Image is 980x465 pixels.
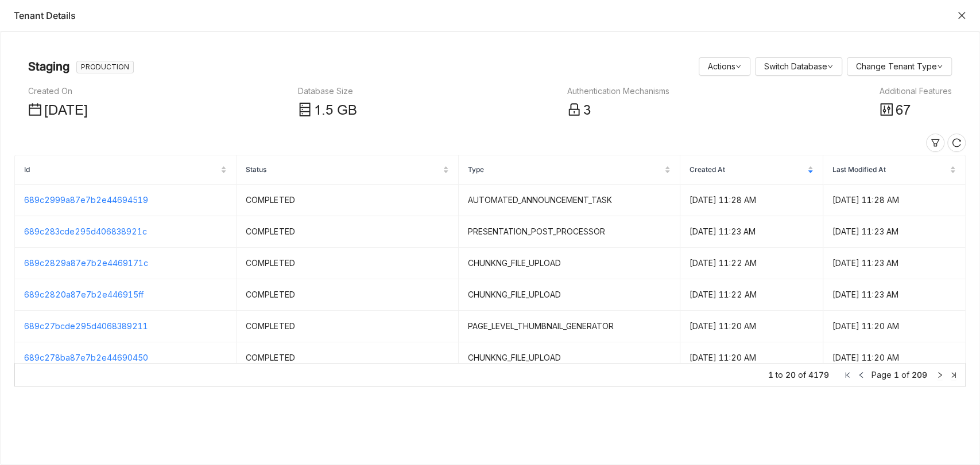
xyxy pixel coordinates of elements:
[459,216,680,248] td: PRESENTATION_POST_PROCESSOR
[680,311,823,342] td: [DATE] 11:20 AM
[24,258,148,268] a: 689c2829a87e7b2e4469171c
[237,342,458,374] td: COMPLETED
[785,369,796,381] span: 20
[768,369,773,381] span: 1
[680,248,823,279] td: [DATE] 11:22 AM
[896,103,911,118] span: 67
[237,279,458,311] td: COMPLETED
[823,311,966,342] td: [DATE] 11:20 AM
[880,85,952,97] div: Additional Features
[237,185,458,216] td: COMPLETED
[823,279,966,311] td: [DATE] 11:23 AM
[24,226,147,236] a: 689c283cde295d406838921c
[24,321,148,331] a: 689c27bcde295d4068389211
[237,216,458,248] td: COMPLETED
[298,85,357,97] div: Database Size
[44,103,88,118] span: [DATE]
[755,57,842,76] button: Switch Database
[871,370,892,380] span: Page
[957,11,966,20] button: Close
[459,311,680,342] td: PAGE_LEVEL_THUMBNAIL_GENERATOR
[894,370,899,380] span: 1
[680,216,823,248] td: [DATE] 11:23 AM
[699,57,750,76] button: Actions
[237,311,458,342] td: COMPLETED
[321,103,357,118] span: .5 GB
[314,103,321,118] span: 1
[823,342,966,374] td: [DATE] 11:20 AM
[459,279,680,311] td: CHUNKNG_FILE_UPLOAD
[24,195,148,205] a: 689c2999a87e7b2e44694519
[798,369,806,381] span: of
[237,248,458,279] td: COMPLETED
[912,370,927,380] span: 209
[680,185,823,216] td: [DATE] 11:28 AM
[680,279,823,311] td: [DATE] 11:22 AM
[808,369,829,381] span: 4179
[823,216,966,248] td: [DATE] 11:23 AM
[14,9,951,22] div: Tenant Details
[459,342,680,374] td: CHUNKNG_FILE_UPLOAD
[764,61,833,71] a: Switch Database
[28,85,88,97] div: Created On
[24,290,144,299] a: 689c2820a87e7b2e446915ff
[823,248,966,279] td: [DATE] 11:23 AM
[901,370,909,380] span: of
[24,353,148,362] a: 689c278ba87e7b2e44690450
[28,57,69,76] nz-page-header-title: Staging
[847,57,952,76] button: Change Tenant Type
[76,61,134,73] nz-tag: PRODUCTION
[583,103,591,118] span: 3
[680,342,823,374] td: [DATE] 11:20 AM
[823,185,966,216] td: [DATE] 11:28 AM
[856,61,943,71] a: Change Tenant Type
[708,61,741,71] a: Actions
[776,369,783,381] span: to
[459,185,680,216] td: AUTOMATED_ANNOUNCEMENT_TASK
[459,248,680,279] td: CHUNKNG_FILE_UPLOAD
[567,85,669,97] div: Authentication Mechanisms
